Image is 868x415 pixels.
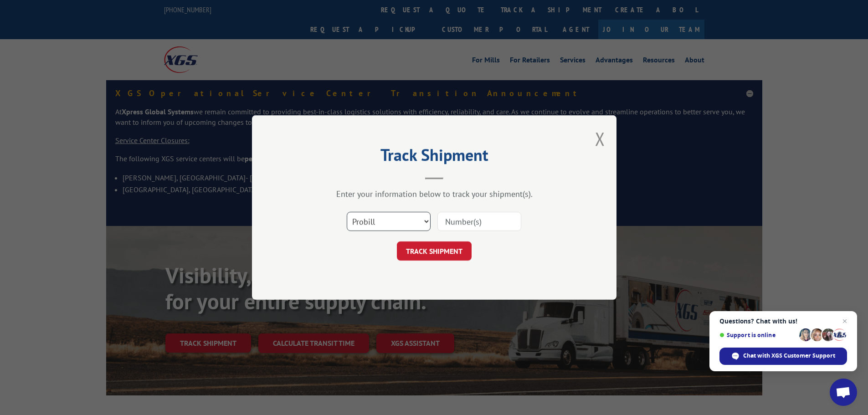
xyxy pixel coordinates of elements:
[830,379,857,406] a: Open chat
[397,241,472,261] button: TRACK SHIPMENT
[743,352,835,360] span: Chat with XGS Customer Support
[719,332,796,338] span: Support is online
[719,348,847,365] span: Chat with XGS Customer Support
[298,189,571,199] div: Enter your information below to track your shipment(s).
[437,212,521,231] input: Number(s)
[719,318,847,325] span: Questions? Chat with us!
[298,149,571,166] h2: Track Shipment
[595,127,605,151] button: Close modal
